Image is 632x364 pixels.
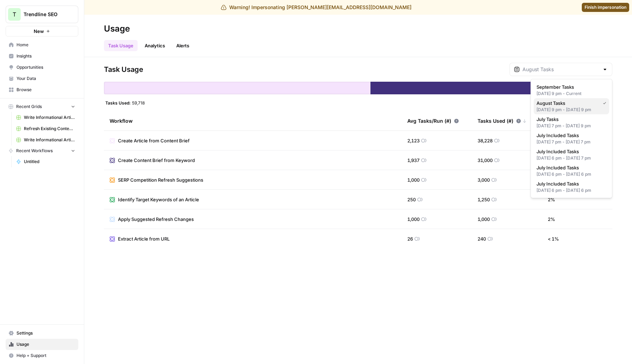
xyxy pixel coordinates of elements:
a: Alerts [172,40,193,51]
span: Apply Suggested Refresh Changes [118,216,194,223]
span: 3,000 [478,176,490,183]
span: September Tasks [536,83,604,90]
span: 1,000 [407,216,420,223]
span: 1,937 [407,157,420,164]
div: [DATE] 7 pm - [DATE] 7 pm [536,139,606,145]
a: Settings [6,328,78,339]
span: Untitled [24,159,75,165]
span: Help + Support [17,352,75,359]
span: Finish impersonation [585,4,626,11]
span: July Included Tasks [536,164,604,171]
span: 2,123 [407,137,420,144]
div: [DATE] 6 pm - [DATE] 7 pm [536,155,606,161]
span: Create Article from Content Brief [118,137,190,144]
button: Help + Support [6,350,78,361]
span: 38,228 [478,137,493,144]
button: Workspace: Trendline SEO [6,6,78,23]
span: Extract Article from URL [118,235,170,242]
span: 240 [478,235,486,242]
a: Browse [6,84,78,95]
a: Write Informational Article [13,134,78,146]
button: Recent Workflows [6,146,78,156]
span: 1,250 [478,196,490,203]
span: SERP Competition Refresh Suggestions [118,176,203,183]
span: 31,000 [478,157,493,164]
div: [DATE] 6 pm - [DATE] 6 pm [536,171,606,177]
span: 2 % [548,196,555,203]
span: 1,000 [407,176,420,183]
a: Task Usage [104,40,138,51]
span: Tasks Used: [105,100,131,106]
button: Recent Grids [6,101,78,112]
span: Write Informational Article [24,114,75,121]
span: July Included Tasks [536,132,604,139]
span: Home [17,42,75,48]
div: [DATE] 9 pm - Current [536,90,606,97]
div: Tasks Used (#) [478,111,527,130]
div: Workflow [110,111,396,130]
div: [DATE] 7 pm - [DATE] 9 pm [536,123,606,129]
span: 250 [407,196,416,203]
a: Insights [6,50,78,62]
div: Warning! Impersonating [PERSON_NAME][EMAIL_ADDRESS][DOMAIN_NAME] [221,4,412,11]
span: Your Data [17,75,75,82]
span: July Tasks [536,116,604,123]
button: New [6,26,78,36]
a: Write Informational Article [13,112,78,123]
a: Refresh Existing Content (1) [13,123,78,134]
span: Trendline SEO [24,11,66,18]
a: Your Data [6,73,78,84]
span: Usage [17,341,75,348]
a: Analytics [140,40,169,51]
span: New [34,28,44,35]
input: August Tasks [522,66,599,73]
div: Usage [104,23,130,34]
span: August Tasks [536,100,597,107]
span: 1,000 [478,216,490,223]
span: Opportunities [17,64,75,70]
div: Avg Tasks/Run (#) [407,111,459,130]
span: 59,718 [132,100,145,106]
span: July Included Tasks [536,148,604,155]
a: Usage [6,339,78,350]
a: Opportunities [6,62,78,73]
span: Task Usage [104,65,143,74]
span: Recent Grids [16,103,42,110]
span: < 1 % [548,235,559,242]
div: [DATE] 6 pm - [DATE] 6 pm [536,187,606,194]
span: July Included Tasks [536,180,604,187]
span: Insights [17,53,75,59]
span: 26 [407,235,413,242]
span: T [13,10,16,19]
span: Refresh Existing Content (1) [24,126,75,132]
span: Recent Workflows [16,148,53,154]
a: Untitled [13,156,78,167]
span: Create Content Brief from Keyword [118,157,195,164]
span: Identify Target Keywords of an Article [118,196,199,203]
div: [DATE] 9 pm - [DATE] 9 pm [536,107,606,113]
span: Settings [17,330,75,336]
a: Home [6,39,78,50]
span: 2 % [548,216,555,223]
span: Write Informational Article [24,137,75,143]
span: Browse [17,87,75,93]
a: Finish impersonation [582,3,629,12]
